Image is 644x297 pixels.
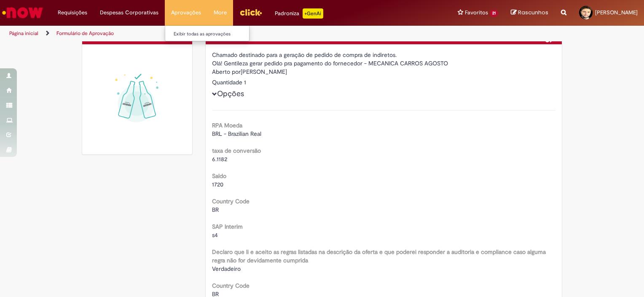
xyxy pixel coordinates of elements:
[212,231,218,239] span: s4
[1,4,44,21] img: ServiceNow
[212,181,223,188] span: 1720
[9,30,38,37] a: Página inicial
[212,78,556,86] div: Quantidade 1
[212,265,241,273] span: Verdadeiro
[165,30,258,39] a: Exibir todas as aprovações
[212,155,227,163] span: 6.1182
[212,223,243,230] b: SAP Interim
[6,26,423,41] ul: Trilhas de página
[465,8,488,17] span: Favoritos
[212,67,556,78] div: [PERSON_NAME]
[212,59,556,67] div: Olá! Gentileza gerar pedido pra pagamento do fornecedor - MECANICA CARROS AGOSTO
[212,282,250,289] b: Country Code
[212,147,261,154] b: taxa de conversão
[239,6,262,19] img: click_logo_yellow_360x200.png
[212,248,546,264] b: Declaro que li e aceito as regras listadas na descrição da oferta e que poderei responder a audit...
[212,206,219,213] span: BR
[212,197,250,205] b: Country Code
[212,51,556,59] div: Chamado destinado para a geração de pedido de compra de indiretos.
[58,8,87,17] span: Requisições
[89,51,186,148] img: sucesso_1.gif
[214,8,227,17] span: More
[518,8,548,16] span: Rascunhos
[212,130,261,138] span: BRL - Brazilian Real
[171,8,201,17] span: Aprovações
[490,10,498,17] span: 21
[100,8,158,17] span: Despesas Corporativas
[275,8,323,19] div: Padroniza
[511,9,548,17] a: Rascunhos
[303,8,323,19] p: +GenAi
[212,67,241,76] label: Aberto por
[595,9,638,16] span: [PERSON_NAME]
[165,25,250,41] ul: Aprovações
[212,121,242,129] b: RPA Moeda
[56,30,114,37] a: Formulário de Aprovação
[212,172,226,180] b: Saldo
